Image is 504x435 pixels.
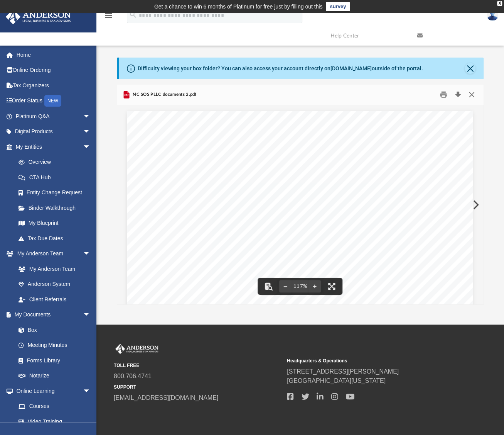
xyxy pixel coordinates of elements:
a: Digital Productsarrow_drop_down [5,124,102,139]
div: close [497,1,502,6]
a: My Anderson Team [11,261,94,277]
a: [STREET_ADDRESS][PERSON_NAME] [287,368,399,375]
a: [DOMAIN_NAME] [330,65,372,71]
div: Get a chance to win 6 months of Platinum for free just by filling out this [154,2,323,11]
small: TOLL FREE [114,362,281,369]
a: Help Center [325,20,411,51]
a: survey [326,2,350,11]
span: arrow_drop_down [83,246,98,262]
button: Zoom in [308,278,321,295]
div: Preview [117,85,484,304]
a: Platinum Q&Aarrow_drop_down [5,109,102,124]
a: Order StatusNEW [5,93,102,109]
a: Notarize [11,368,98,384]
a: My Entitiesarrow_drop_down [5,139,102,155]
a: [EMAIL_ADDRESS][DOMAIN_NAME] [114,394,218,401]
a: My Blueprint [11,216,98,231]
a: Tax Organizers [5,78,102,93]
a: Box [11,322,94,338]
a: Entity Change Request [11,185,102,201]
a: My Documentsarrow_drop_down [5,307,98,323]
button: Zoom out [279,278,292,295]
a: Overview [11,155,102,170]
a: Online Learningarrow_drop_down [5,383,98,399]
button: Next File [467,194,484,216]
img: Anderson Advisors Platinum Portal [3,9,73,24]
img: User Pic [487,10,498,21]
span: arrow_drop_down [83,139,98,155]
button: Toggle findbar [260,278,277,295]
a: Online Ordering [5,63,102,78]
a: Client Referrals [11,292,98,307]
div: Difficulty viewing your box folder? You can also access your account directly on outside of the p... [138,65,423,73]
div: Document Viewer [117,105,484,304]
a: My Anderson Teamarrow_drop_down [5,246,98,262]
div: Current zoom level [292,284,308,289]
a: Binder Walkthrough [11,200,102,216]
button: Print [436,89,451,101]
a: Forms Library [11,353,94,368]
span: NC SOS PLLC documents 2.pdf [131,91,196,98]
i: menu [104,11,113,20]
button: Download [451,89,465,101]
button: Close [465,89,479,101]
a: Courses [11,399,98,414]
i: search [129,10,137,19]
span: arrow_drop_down [83,383,98,399]
button: Close [465,63,475,74]
a: Meeting Minutes [11,338,98,353]
a: Anderson System [11,277,98,292]
small: Headquarters & Operations [287,357,455,364]
span: arrow_drop_down [83,124,98,140]
a: Video Training [11,414,94,429]
div: NEW [44,95,61,107]
img: Anderson Advisors Platinum Portal [114,344,160,354]
a: CTA Hub [11,170,102,185]
a: menu [104,15,113,20]
a: 800.706.4741 [114,373,152,379]
small: SUPPORT [114,384,281,391]
span: arrow_drop_down [83,109,98,124]
a: Home [5,47,102,63]
button: Enter fullscreen [323,278,340,295]
div: File preview [117,105,484,304]
a: [GEOGRAPHIC_DATA][US_STATE] [287,377,386,384]
span: arrow_drop_down [83,307,98,323]
a: Tax Due Dates [11,231,102,246]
